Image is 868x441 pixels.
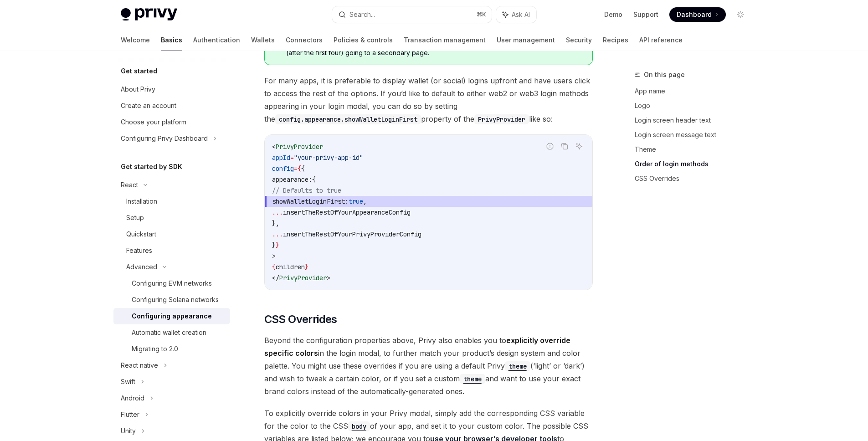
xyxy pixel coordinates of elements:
[132,278,212,289] div: Configuring EVM networks
[460,374,485,384] code: theme
[113,226,230,242] a: Quickstart
[121,117,186,128] div: Choose your platform
[251,29,275,51] a: Wallets
[283,230,421,238] span: insertTheRestOfYourPrivyProviderConfig
[272,186,341,195] span: // Defaults to true
[298,164,301,173] span: {
[496,6,536,23] button: Ask AI
[505,361,530,370] a: theme
[272,175,312,184] span: appearance:
[121,360,158,371] div: React native
[113,242,230,259] a: Features
[286,29,323,51] a: Connectors
[121,133,208,144] div: Configuring Privy Dashboard
[121,409,139,420] div: Flutter
[132,327,206,338] div: Automatic wallet creation
[635,98,755,113] a: Logo
[275,114,421,124] code: config.appearance.showWalletLoginFirst
[126,229,156,240] div: Quickstart
[635,171,755,186] a: CSS Overrides
[363,197,367,205] span: ,
[272,274,279,282] span: </
[327,274,330,282] span: >
[474,114,529,124] code: PrivyProvider
[677,10,712,19] span: Dashboard
[512,10,530,19] span: Ask AI
[121,100,176,111] div: Create an account
[113,292,230,308] a: Configuring Solana networks
[126,262,157,272] div: Advanced
[279,274,327,282] span: PrivyProvider
[639,29,683,51] a: API reference
[305,263,308,271] span: }
[113,324,230,341] a: Automatic wallet creation
[161,29,182,51] a: Basics
[669,7,726,22] a: Dashboard
[113,275,230,292] a: Configuring EVM networks
[290,154,294,162] span: =
[559,140,570,152] button: Copy the contents from the code block
[276,241,279,249] span: }
[113,81,230,97] a: About Privy
[272,164,294,173] span: config
[276,143,323,151] span: PrivyProvider
[635,157,755,171] a: Order of login methods
[334,29,393,51] a: Policies & controls
[497,29,555,51] a: User management
[566,29,592,51] a: Security
[633,10,658,19] a: Support
[544,140,556,152] button: Report incorrect code
[348,421,370,431] code: body
[272,230,283,238] span: ...
[272,263,276,271] span: {
[113,193,230,210] a: Installation
[477,11,486,18] span: ⌘ K
[635,113,755,128] a: Login screen header text
[264,74,593,125] span: For many apps, it is preferable to display wallet (or social) logins upfront and have users click...
[301,164,305,173] span: {
[460,374,485,383] a: theme
[272,197,349,205] span: showWalletLoginFirst:
[272,241,276,249] span: }
[121,8,177,21] img: light logo
[644,69,685,80] span: On this page
[294,164,298,173] span: =
[121,161,182,172] h5: Get started by SDK
[113,308,230,324] a: Configuring appearance
[294,154,363,162] span: "your-privy-app-id"
[272,252,276,260] span: >
[126,245,152,256] div: Features
[132,311,212,322] div: Configuring appearance
[132,344,178,354] div: Migrating to 2.0
[573,140,585,152] button: Ask AI
[113,97,230,114] a: Create an account
[283,208,411,216] span: insertTheRestOfYourAppearanceConfig
[121,393,144,404] div: Android
[121,84,155,95] div: About Privy
[121,376,135,387] div: Swift
[264,312,337,327] span: CSS Overrides
[272,154,290,162] span: appId
[604,10,622,19] a: Demo
[121,66,157,77] h5: Get started
[126,196,157,207] div: Installation
[113,210,230,226] a: Setup
[272,208,283,216] span: ...
[635,142,755,157] a: Theme
[272,143,276,151] span: <
[635,128,755,142] a: Login screen message text
[603,29,628,51] a: Recipes
[349,197,363,205] span: true
[349,9,375,20] div: Search...
[505,361,530,371] code: theme
[121,179,138,190] div: React
[113,114,230,130] a: Choose your platform
[276,263,305,271] span: children
[264,336,570,358] strong: explicitly override specific colors
[121,29,150,51] a: Welcome
[113,341,230,357] a: Migrating to 2.0
[272,219,279,227] span: },
[264,334,593,398] span: Beyond the configuration properties above, Privy also enables you to in the login modal, to furth...
[733,7,748,22] button: Toggle dark mode
[126,212,144,223] div: Setup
